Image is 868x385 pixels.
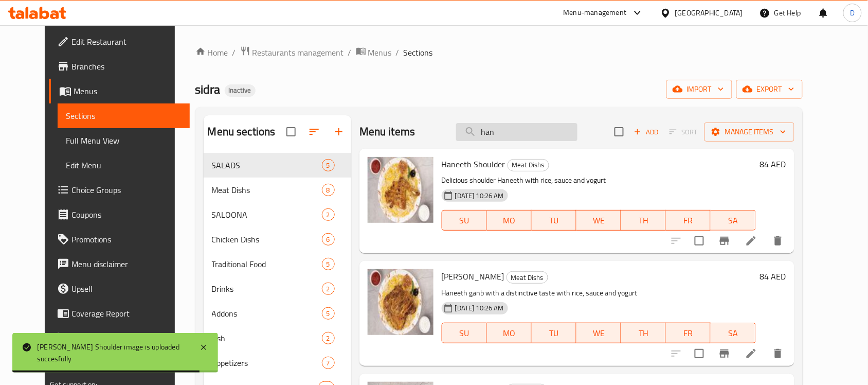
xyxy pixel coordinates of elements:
[487,210,532,231] button: MO
[49,29,190,54] a: Edit Restaurant
[442,287,756,300] p: Haneeth ganb with a distinctive taste with rice, sauce and yogurt
[396,46,400,59] li: /
[446,326,483,341] span: SU
[666,210,711,231] button: FR
[356,46,392,59] a: Menus
[212,233,322,246] span: Chicken Dishs
[576,210,621,231] button: WE
[322,258,335,270] div: items
[49,79,190,103] a: Menus
[850,7,855,19] span: D
[621,323,666,343] button: TH
[49,252,190,276] a: Menu disclaimer
[71,208,182,221] span: Coupons
[745,235,757,247] a: Edit menu item
[404,46,433,59] span: Sections
[451,303,508,313] span: [DATE] 10:26 AM
[58,128,190,153] a: Full Menu View
[766,229,790,253] button: delete
[670,326,707,341] span: FR
[322,358,334,368] span: 7
[713,126,786,138] span: Manage items
[368,269,433,335] img: Haneeth Ganb
[49,202,190,227] a: Coupons
[195,78,221,101] span: sidra
[71,184,182,196] span: Choice Groups
[442,210,487,231] button: SU
[58,103,190,128] a: Sections
[204,351,351,375] div: Appetizers7
[212,283,322,295] span: Drinks
[564,7,627,19] div: Menu-management
[625,326,662,341] span: TH
[204,227,351,252] div: Chicken Dishs6
[204,202,351,227] div: SALOONA2
[322,210,334,220] span: 2
[621,210,666,231] button: TH
[675,83,724,96] span: import
[204,178,351,202] div: Meat Dishs8
[204,326,351,351] div: Fish2
[71,36,182,48] span: Edit Restaurant
[71,233,182,246] span: Promotions
[66,110,182,122] span: Sections
[630,124,663,140] button: Add
[49,178,190,202] a: Choice Groups
[71,283,182,295] span: Upsell
[508,159,549,171] span: Meat Dishs
[327,119,351,144] button: Add section
[322,185,334,195] span: 8
[446,213,483,228] span: SU
[49,326,190,351] a: Grocery Checklist
[322,309,334,319] span: 5
[71,307,182,320] span: Coverage Report
[666,80,732,99] button: import
[195,46,803,59] nav: breadcrumb
[576,323,621,343] button: WE
[451,191,508,201] span: [DATE] 10:26 AM
[704,122,794,142] button: Manage items
[49,301,190,326] a: Coverage Report
[766,341,790,366] button: delete
[322,284,334,294] span: 2
[322,259,334,269] span: 5
[322,161,334,170] span: 5
[225,84,256,97] div: Inactive
[442,174,756,187] p: Delicious shoulder Haneeth with rice, sauce and yogurt
[204,252,351,276] div: Traditional Food5
[442,156,505,172] span: Haneeth Shoulder
[49,54,190,79] a: Branches
[49,276,190,301] a: Upsell
[689,230,710,252] span: Select to update
[212,184,322,196] span: Meat Dishs
[712,229,737,253] button: Branch-specific-item
[675,7,743,19] div: [GEOGRAPHIC_DATA]
[204,153,351,178] div: SALADS5
[212,332,322,344] span: Fish
[212,159,322,171] span: SALADS
[689,343,710,364] span: Select to update
[536,213,572,228] span: TU
[456,123,577,141] input: search
[359,124,415,139] h2: Menu items
[212,208,322,221] span: SALOONA
[711,323,755,343] button: SA
[66,159,182,171] span: Edit Menu
[280,121,302,143] span: Select all sections
[736,80,803,99] button: export
[532,323,576,343] button: TU
[71,258,182,270] span: Menu disclaimer
[212,258,322,270] span: Traditional Food
[71,332,182,344] span: Grocery Checklist
[204,301,351,326] div: Addons5
[322,235,334,244] span: 6
[212,357,322,369] span: Appetizers
[195,46,228,59] a: Home
[442,323,487,343] button: SU
[322,332,335,344] div: items
[760,157,786,171] h6: 84 AED
[711,210,755,231] button: SA
[37,341,189,364] div: [PERSON_NAME] Shoulder image is uploaded succesfully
